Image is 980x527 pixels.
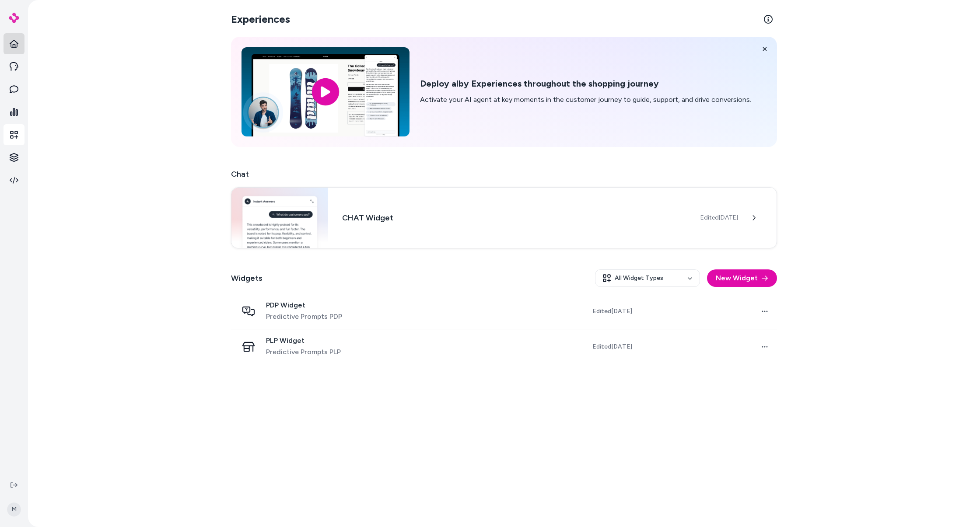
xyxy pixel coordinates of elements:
[707,269,777,287] button: New Widget
[231,188,328,248] img: Chat widget
[231,187,777,248] a: Chat widgetCHAT WidgetEdited[DATE]
[231,168,777,180] h2: Chat
[5,496,23,524] button: M
[266,336,341,345] span: PLP Widget
[266,301,342,310] span: PDP Widget
[420,78,751,89] h2: Deploy alby Experiences throughout the shopping journey
[231,272,262,284] h2: Widgets
[592,307,632,316] span: Edited [DATE]
[700,213,738,222] span: Edited [DATE]
[266,347,341,357] span: Predictive Prompts PLP
[9,13,19,23] img: alby Logo
[592,342,632,351] span: Edited [DATE]
[231,12,290,26] h2: Experiences
[420,94,751,105] p: Activate your AI agent at key moments in the customer journey to guide, support, and drive conver...
[595,269,700,287] button: All Widget Types
[266,311,342,322] span: Predictive Prompts PDP
[342,212,686,224] h3: CHAT Widget
[7,503,21,517] span: M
